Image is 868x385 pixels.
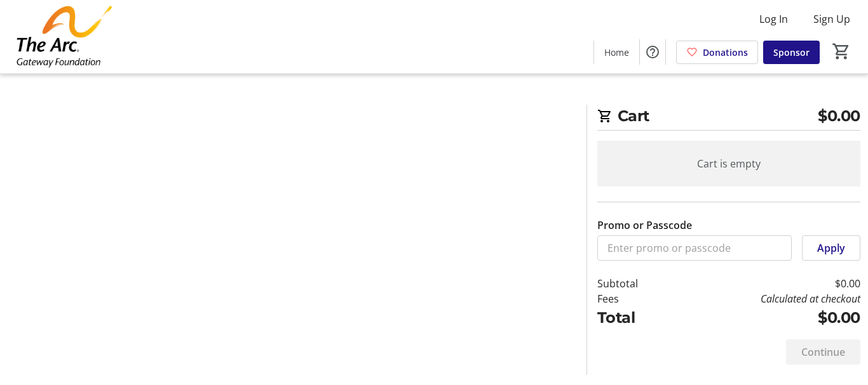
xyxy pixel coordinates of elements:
[803,9,860,29] button: Sign Up
[674,276,860,291] td: $0.00
[802,235,860,261] button: Apply
[674,291,860,306] td: Calculated at checkout
[749,9,798,29] button: Log In
[674,306,860,329] td: $0.00
[8,5,121,69] img: The Arc Gateway Foundation's Logo
[597,235,792,261] input: Enter promo or passcode
[830,40,853,63] button: Cart
[597,276,674,291] td: Subtotal
[818,105,860,127] span: $0.00
[676,41,758,64] a: Donations
[594,41,639,64] a: Home
[813,11,850,27] span: Sign Up
[597,141,860,186] div: Cart is empty
[597,105,860,131] h2: Cart
[817,240,845,256] span: Apply
[763,41,820,64] a: Sponsor
[703,46,748,59] span: Donations
[604,46,629,59] span: Home
[773,46,810,59] span: Sponsor
[640,39,665,65] button: Help
[597,218,692,233] label: Promo or Passcode
[597,291,674,306] td: Fees
[759,11,788,27] span: Log In
[597,306,674,329] td: Total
